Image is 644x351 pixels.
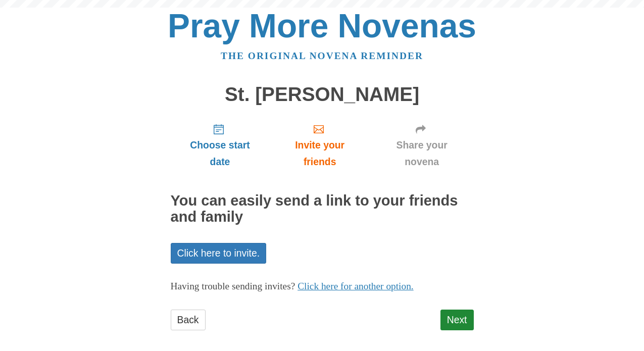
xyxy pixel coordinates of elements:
[221,51,423,61] a: The original novena reminder
[171,193,474,225] h2: You can easily send a link to your friends and family
[440,310,474,330] a: Next
[298,281,414,291] a: Click here for another option.
[168,7,476,44] a: Pray More Novenas
[370,115,474,175] a: Share your novena
[380,137,464,170] span: Share your novena
[171,84,474,106] h1: St. [PERSON_NAME]
[171,243,267,264] a: Click here to invite.
[171,115,270,175] a: Choose start date
[171,281,295,291] span: Having trouble sending invites?
[279,137,360,170] span: Invite your friends
[181,137,260,170] span: Choose start date
[171,310,206,330] a: Back
[269,115,370,175] a: Invite your friends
